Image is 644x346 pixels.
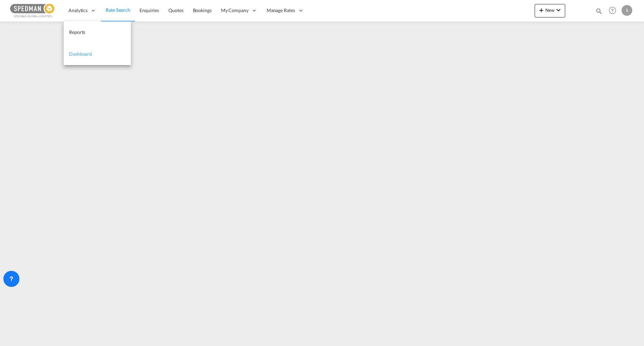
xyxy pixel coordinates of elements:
[537,7,562,13] span: New
[622,5,632,16] div: S
[595,7,603,15] md-icon: icon-magnify
[595,7,603,17] div: icon-magnify
[69,51,92,57] span: Dashboard
[537,6,545,14] md-icon: icon-plus 400-fg
[64,21,131,43] a: Reports
[168,7,183,13] span: Quotes
[535,4,565,17] button: icon-plus 400-fgNewicon-chevron-down
[607,5,618,16] span: Help
[221,7,249,14] span: My Company
[64,43,131,65] a: Dashboard
[554,6,562,14] md-icon: icon-chevron-down
[193,7,212,13] span: Bookings
[106,7,130,13] span: Rate Search
[10,3,55,18] img: c12ca350ff1b11efb6b291369744d907.png
[68,7,88,14] span: Analytics
[267,7,295,14] span: Manage Rates
[140,7,159,13] span: Enquiries
[607,5,622,17] div: Help
[69,29,85,35] span: Reports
